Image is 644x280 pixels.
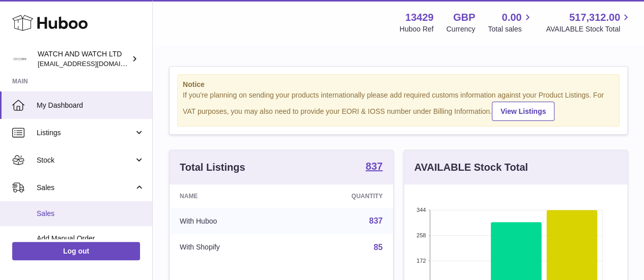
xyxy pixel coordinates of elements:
[12,242,140,260] a: Log out
[405,11,434,24] strong: 13429
[453,11,475,24] strong: GBP
[170,184,290,208] th: Name
[170,208,290,234] td: With Huboo
[37,234,145,243] span: Add Manual Order
[12,51,27,67] img: internalAdmin-13429@internal.huboo.com
[446,24,475,34] div: Currency
[37,101,145,110] span: My Dashboard
[366,161,382,171] strong: 837
[416,258,426,264] text: 172
[180,161,245,174] h3: Total Listings
[488,24,533,34] span: Total sales
[546,11,632,34] a: 517,312.00 AVAILABLE Stock Total
[37,128,134,138] span: Listings
[37,209,145,219] span: Sales
[569,11,620,24] span: 517,312.00
[416,232,426,238] text: 258
[37,183,134,193] span: Sales
[492,102,554,121] a: View Listings
[400,24,434,34] div: Huboo Ref
[488,11,533,34] a: 0.00 Total sales
[37,155,134,165] span: Stock
[369,216,383,225] a: 837
[366,161,382,173] a: 837
[38,49,129,69] div: WATCH AND WATCH LTD
[183,80,614,89] strong: Notice
[38,59,150,68] span: [EMAIL_ADDRESS][DOMAIN_NAME]
[546,24,632,34] span: AVAILABLE Stock Total
[183,90,614,121] div: If you're planning on sending your products internationally please add required customs informati...
[374,243,383,252] a: 85
[170,234,290,261] td: With Shopify
[290,184,393,208] th: Quantity
[416,207,426,213] text: 344
[502,11,522,24] span: 0.00
[414,161,528,174] h3: AVAILABLE Stock Total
